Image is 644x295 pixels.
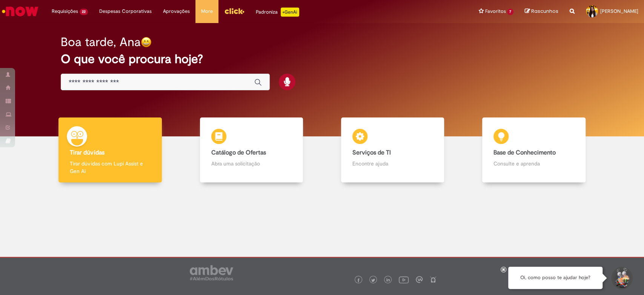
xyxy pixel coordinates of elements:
[352,160,433,167] p: Encontre ajuda
[531,8,558,15] span: Rascunhos
[70,149,104,156] b: Tirar dúvidas
[61,36,141,49] h2: Boa tarde, Ana
[485,8,506,15] span: Favoritos
[386,278,390,283] img: logo_footer_linkedin.png
[463,117,604,183] a: Base de Conhecimento Consulte e aprenda
[40,117,181,183] a: Tirar dúvidas Tirar dúvidas com Lupi Assist e Gen Ai
[211,160,292,167] p: Abra uma solicitação
[211,149,266,156] b: Catálogo de Ofertas
[322,117,463,183] a: Serviços de TI Encontre ajuda
[493,149,556,156] b: Base de Conhecimento
[508,267,603,289] div: Oi, como posso te ajudar hoje?
[371,278,375,282] img: logo_footer_twitter.png
[430,276,437,283] img: logo_footer_naosei.png
[525,8,558,15] a: Rascunhos
[163,8,190,15] span: Aprovações
[600,8,638,14] span: [PERSON_NAME]
[416,276,423,283] img: logo_footer_workplace.png
[352,149,391,156] b: Serviços de TI
[70,160,150,175] p: Tirar dúvidas com Lupi Assist e Gen Ai
[399,275,409,284] img: logo_footer_youtube.png
[493,160,574,167] p: Consulte e aprenda
[80,9,88,15] span: 22
[1,4,40,19] img: ServiceNow
[99,8,152,15] span: Despesas Corporativas
[256,8,299,17] div: Padroniza
[190,265,233,280] img: logo_footer_ambev_rotulo_gray.png
[281,8,299,17] p: +GenAi
[61,53,583,66] h2: O que você procura hoje?
[201,8,213,15] span: More
[610,267,633,289] button: Iniciar Conversa de Suporte
[52,8,78,15] span: Requisições
[181,117,322,183] a: Catálogo de Ofertas Abra uma solicitação
[141,37,152,48] img: happy-face.png
[357,278,360,282] img: logo_footer_facebook.png
[224,5,244,17] img: click_logo_yellow_360x200.png
[507,9,513,15] span: 7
